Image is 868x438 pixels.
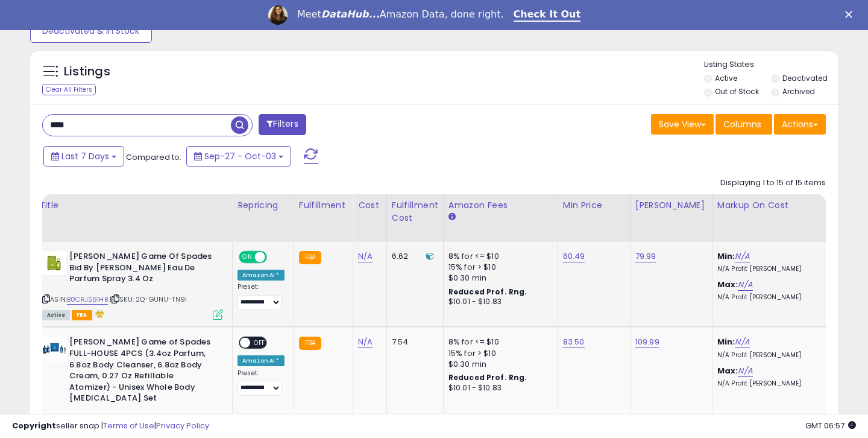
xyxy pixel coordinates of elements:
[358,199,382,212] div: Cost
[92,309,105,318] i: hazardous material
[392,337,434,348] div: 7.54
[715,86,759,97] label: Out of Stock
[12,421,209,432] div: seller snap | |
[448,199,553,212] div: Amazon Fees
[126,151,181,163] span: Compared to:
[717,250,735,262] b: Min:
[717,199,822,212] div: Markup on Cost
[392,251,434,262] div: 6.62
[448,297,549,307] div: $10.01 - $10.83
[448,251,549,262] div: 8% for <= $10
[299,251,321,264] small: FBA
[297,8,504,21] div: Meet Amazon Data, done right.
[268,5,288,25] img: Profile image for Georgie
[265,252,285,262] span: OFF
[448,348,549,359] div: 15% for > $10
[448,383,549,393] div: $10.01 - $10.83
[237,199,289,212] div: Repricing
[299,199,348,212] div: Fulfillment
[651,114,714,135] button: Save View
[448,273,549,284] div: $0.30 min
[69,251,216,288] b: [PERSON_NAME] Game Of Spades Bid By [PERSON_NAME] Eau De Parfum Spray 3.4 Oz
[156,420,209,431] a: Privacy Policy
[204,150,276,162] span: Sep-27 - Oct-03
[563,250,585,262] a: 60.49
[110,294,187,304] span: | SKU: 2Q-GUNU-TN9I
[259,114,306,135] button: Filters
[61,150,109,162] span: Last 7 Days
[715,114,772,135] button: Columns
[42,251,66,275] img: 31L2yWAvDuL._SL40_.jpg
[717,293,817,302] p: N/A Profit [PERSON_NAME]
[782,86,815,97] label: Archived
[635,199,707,212] div: [PERSON_NAME]
[103,420,154,431] a: Terms of Use
[448,262,549,273] div: 15% for > $10
[717,365,738,376] b: Max:
[250,338,269,348] span: OFF
[717,279,738,290] b: Max:
[448,212,456,223] small: Amazon Fees.
[723,118,761,130] span: Columns
[69,337,216,407] b: [PERSON_NAME] Game of Spades FULL-HOUSE 4PCS (3.4oz Parfum, 6.8oz Body Cleanser, 6.8oz Body Cream...
[64,63,110,80] h5: Listings
[448,359,549,370] div: $0.30 min
[448,337,549,348] div: 8% for <= $10
[39,199,227,212] div: Title
[717,379,817,388] p: N/A Profit [PERSON_NAME]
[717,265,817,273] p: N/A Profit [PERSON_NAME]
[186,146,291,167] button: Sep-27 - Oct-03
[712,194,826,242] th: The percentage added to the cost of goods (COGS) that forms the calculator for Min & Max prices.
[805,420,856,431] span: 2025-10-11 06:57 GMT
[704,59,838,71] p: Listing States:
[563,336,585,348] a: 83.50
[42,251,223,319] div: ASIN:
[448,287,527,297] b: Reduced Prof. Rng.
[72,310,92,320] span: FBA
[738,279,752,291] a: N/A
[321,8,380,20] i: DataHub...
[30,19,152,43] button: Deactivated & In Stock
[735,250,749,262] a: N/A
[299,337,321,350] small: FBA
[358,336,373,348] a: N/A
[635,250,656,262] a: 79.99
[42,84,96,95] div: Clear All Filters
[845,11,857,18] div: Close
[237,270,285,281] div: Amazon AI *
[715,73,737,83] label: Active
[448,372,527,382] b: Reduced Prof. Rng.
[240,252,255,262] span: ON
[738,365,752,377] a: N/A
[392,199,438,224] div: Fulfillment Cost
[635,336,659,348] a: 109.99
[774,114,826,135] button: Actions
[717,351,817,360] p: N/A Profit [PERSON_NAME]
[237,369,285,396] div: Preset:
[43,146,124,167] button: Last 7 Days
[237,283,285,310] div: Preset:
[12,420,56,431] strong: Copyright
[782,73,828,83] label: Deactivated
[563,199,625,212] div: Min Price
[42,337,66,361] img: 31WfQihOnTL._SL40_.jpg
[67,294,108,305] a: B0CRJS81HB
[717,336,735,348] b: Min:
[358,250,373,262] a: N/A
[237,355,285,366] div: Amazon AI *
[720,177,826,189] div: Displaying 1 to 15 of 15 items
[735,336,749,348] a: N/A
[42,310,70,320] span: All listings currently available for purchase on Amazon
[514,8,581,22] a: Check It Out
